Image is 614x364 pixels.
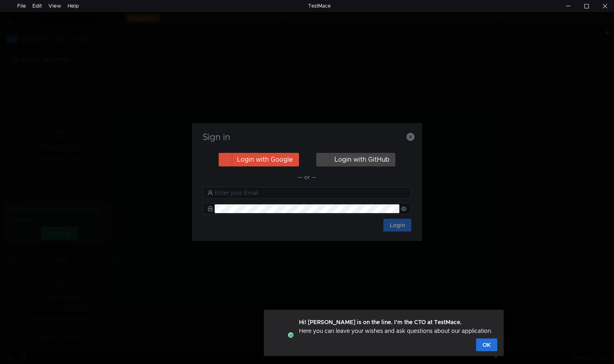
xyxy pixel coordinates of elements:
[476,338,497,351] button: OK
[215,188,407,197] input: Enter your Email
[299,318,492,335] div: Here you can leave your wishes and ask questions about our application.
[299,318,462,326] strong: Hi! [PERSON_NAME] is on the line. I'm the CTO at TestMace.
[201,133,413,142] h3: Sign in
[219,153,299,166] button: Login with Google
[203,172,411,182] div: — or —
[316,153,395,166] button: Login with GitHub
